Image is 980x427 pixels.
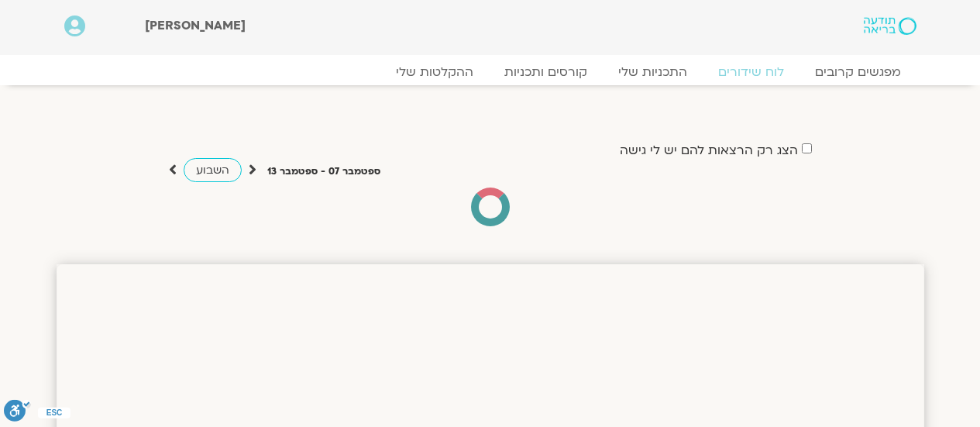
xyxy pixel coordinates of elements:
a: מפגשים קרובים [799,64,916,80]
a: השבוע [184,158,242,182]
span: השבוע [196,163,229,177]
a: לוח שידורים [703,64,799,80]
a: קורסים ותכניות [489,64,603,80]
a: ההקלטות שלי [380,64,489,80]
nav: Menu [64,64,916,80]
a: התכניות שלי [603,64,703,80]
p: ספטמבר 07 - ספטמבר 13 [267,164,380,180]
span: [PERSON_NAME] [145,17,246,34]
label: הצג רק הרצאות להם יש לי גישה [620,143,798,157]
